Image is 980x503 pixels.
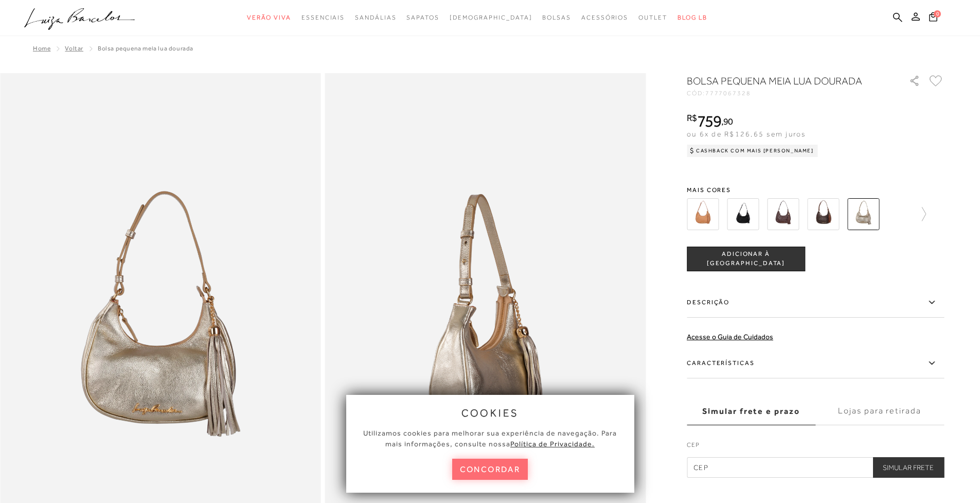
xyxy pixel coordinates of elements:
img: BOLSA BAGUETE MEIA LUA EM COURO PRETO PEQUENA [727,198,759,230]
label: Características [687,349,944,378]
img: BOLSA PEQUENA MEIA LUA CARAMELO [807,198,839,230]
a: noSubCategoriesText [247,8,291,27]
button: ADICIONAR À [GEOGRAPHIC_DATA] [687,247,805,271]
a: noSubCategoriesText [406,8,439,27]
a: Voltar [65,45,83,52]
span: cookies [461,407,519,419]
span: Mais cores [687,187,944,193]
button: 0 [926,11,940,25]
a: noSubCategoriesText [355,8,396,27]
label: Simular frete e prazo [687,397,815,425]
span: Utilizamos cookies para melhorar sua experiência de navegação. Para mais informações, consulte nossa [363,429,617,448]
span: 90 [723,116,733,127]
span: BOLSA PEQUENA MEIA LUA DOURADA [98,45,193,52]
span: 0 [934,10,941,18]
img: BOLSA PEQUENA MEIA LUA DOURADA [847,198,879,230]
span: ADICIONAR À [GEOGRAPHIC_DATA] [687,250,805,268]
span: Bolsas [542,14,571,21]
img: BOLSA BAGUETE MEIA LUA EM COURO CARAMELO PEQUENA [687,198,719,230]
span: Outlet [638,14,667,21]
div: CÓD: [687,90,893,96]
span: ou 6x de R$126,65 sem juros [687,130,806,138]
input: CEP [687,457,944,478]
a: Política de Privacidade. [510,440,595,448]
label: Descrição [687,288,944,318]
div: Cashback com Mais [PERSON_NAME] [687,145,818,157]
span: Sapatos [406,14,439,21]
label: CEP [687,440,944,455]
span: [DEMOGRAPHIC_DATA] [450,14,532,21]
button: Simular Frete [872,457,944,478]
h1: BOLSA PEQUENA MEIA LUA DOURADA [687,74,880,88]
span: Sandálias [355,14,396,21]
a: noSubCategoriesText [301,8,345,27]
span: 759 [697,112,721,130]
a: Acesse o Guia de Cuidados [687,333,773,341]
i: R$ [687,113,697,123]
span: 7777067328 [705,90,751,97]
i: , [721,117,733,126]
label: Lojas para retirada [815,397,944,425]
img: BOLSA BAGUETE MEIA LUA EM COURO VERNIZ CAFÉ PEQUENA [767,198,799,230]
span: Essenciais [301,14,345,21]
a: noSubCategoriesText [450,8,532,27]
button: concordar [452,459,528,480]
a: Home [33,45,50,52]
span: Acessórios [581,14,628,21]
span: BLOG LB [678,14,707,21]
a: noSubCategoriesText [638,8,667,27]
a: noSubCategoriesText [542,8,571,27]
span: Verão Viva [247,14,291,21]
a: BLOG LB [678,8,707,27]
a: noSubCategoriesText [581,8,628,27]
